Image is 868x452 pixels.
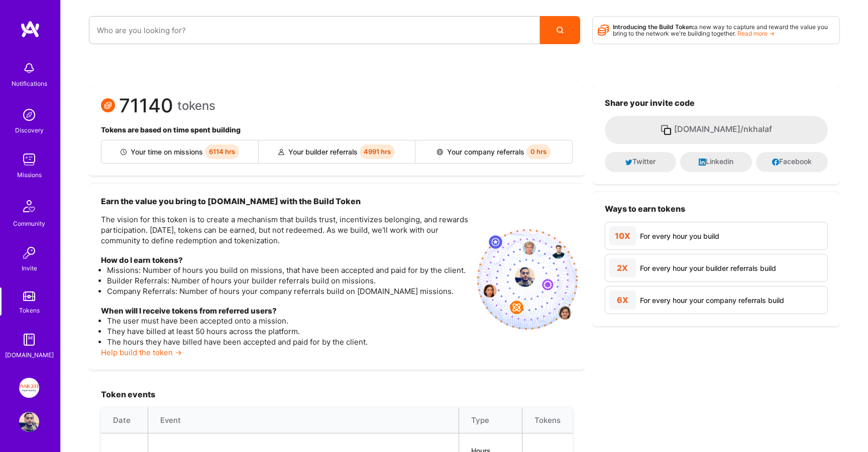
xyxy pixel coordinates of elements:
[415,140,572,163] div: Your company referrals
[148,407,459,433] th: Event
[605,204,828,214] h3: Ways to earn tokens
[19,58,39,78] img: bell
[17,194,41,218] img: Community
[459,407,522,433] th: Type
[477,229,578,330] img: invite
[101,390,573,399] h3: Token events
[515,267,535,287] img: profile
[12,78,47,89] div: Notifications
[121,149,127,155] img: Builder icon
[772,159,779,166] i: icon Facebook
[19,330,39,350] img: guide book
[107,337,469,347] li: The hours they have billed have been accepted and paid for by the client.
[613,23,694,31] strong: Introducing the Build Token:
[660,124,672,136] i: icon Copy
[107,286,469,296] li: Company Referrals: Number of hours your company referrals build on [DOMAIN_NAME] missions.
[360,144,395,159] span: 4991 hrs
[640,295,784,306] div: For every hour your company referrals build
[756,152,828,172] button: Facebook
[613,23,828,37] span: a new way to capture and reward the value you bring to the network we're building together.
[101,307,469,316] h4: When will I receive tokens from referred users?
[20,20,40,38] img: logo
[437,149,443,155] img: Company referral icon
[625,159,632,166] i: icon Twitter
[107,275,469,286] li: Builder Referrals: Number of hours your builder referrals build on missions.
[605,152,677,172] button: Twitter
[605,98,828,108] h3: Share your invite code
[609,290,636,310] div: 6X
[205,144,239,159] span: 6114 hrs
[101,256,469,265] h4: How do I earn tokens?
[107,316,469,326] li: The user must have been accepted onto a mission.
[107,265,469,275] li: Missions: Number of hours you build on missions, that have been accepted and paid for by the client.
[101,196,469,207] h3: Earn the value you bring to [DOMAIN_NAME] with the Build Token
[19,305,40,316] div: Tokens
[609,226,636,245] div: 10X
[177,100,215,111] span: tokens
[605,116,828,144] button: [DOMAIN_NAME]/nkhalaf
[15,125,44,135] div: Discovery
[522,407,573,433] th: Tokens
[107,326,469,337] li: They have billed at least 50 hours across the platform.
[17,170,42,180] div: Missions
[101,348,182,357] a: Help build the token →
[19,243,39,263] img: Invite
[609,258,636,277] div: 2X
[23,291,35,301] img: tokens
[101,126,573,134] h4: Tokens are based on time spent building
[13,218,45,229] div: Community
[97,18,532,43] input: overall type: UNKNOWN_TYPE server type: NO_SERVER_DATA heuristic type: UNKNOWN_TYPE label: Who ar...
[19,105,39,125] img: discovery
[19,149,39,170] img: teamwork
[680,152,752,172] button: Linkedin
[737,30,775,37] a: Read more →
[101,407,148,433] th: Date
[101,214,469,246] p: The vision for this token is to create a mechanism that builds trust, incentivizes belonging, and...
[640,231,719,241] div: For every hour you build
[526,144,551,159] span: 0 hrs
[101,98,115,112] img: Token icon
[5,350,54,360] div: [DOMAIN_NAME]
[119,100,173,111] span: 71140
[598,21,609,40] i: icon Points
[278,149,284,155] img: Builder referral icon
[640,263,776,273] div: For every hour your builder referrals build
[19,412,39,432] img: User Avatar
[101,140,259,163] div: Your time on missions
[22,263,37,273] div: Invite
[259,140,416,163] div: Your builder referrals
[699,159,706,166] i: icon LinkedInDark
[17,412,42,432] a: User Avatar
[17,378,42,398] a: Insight Partners: Data & AI - Sourcing
[557,27,564,34] i: icon Search
[19,378,39,398] img: Insight Partners: Data & AI - Sourcing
